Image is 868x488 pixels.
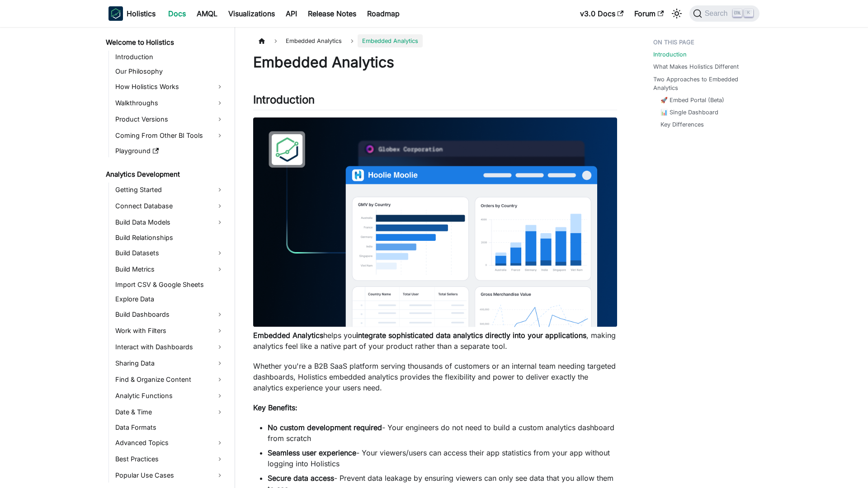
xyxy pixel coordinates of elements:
[113,389,227,403] a: Analytic Functions
[113,356,227,371] a: Sharing Data
[113,65,227,78] a: Our Philosophy
[702,9,733,18] span: Search
[113,246,227,260] a: Build Datasets
[113,293,227,305] a: Explore Data
[253,34,617,47] nav: Breadcrumbs
[660,96,724,104] a: 🚀 Embed Portal (Beta)
[670,6,684,21] button: Switch between dark and light mode (currently light mode)
[108,6,156,21] a: HolisticsHolistics
[268,422,617,444] li: - Your engineers do not need to build a custom analytics dashboard from scratch
[113,340,227,354] a: Interact with Dashboards
[113,183,227,197] a: Getting Started
[108,6,123,21] img: Holistics
[113,421,227,434] a: Data Formats
[253,53,617,71] h1: Embedded Analytics
[113,112,227,127] a: Product Versions
[629,6,669,21] a: Forum
[113,231,227,244] a: Build Relationships
[113,80,227,94] a: How Holistics Works
[113,307,227,322] a: Build Dashboards
[113,405,227,419] a: Date & Time
[113,128,227,143] a: Coming From Other BI Tools
[253,34,270,47] a: Home page
[113,278,227,291] a: Import CSV & Google Sheets
[356,331,586,340] strong: integrate sophisticated data analytics directly into your applications
[268,448,356,457] strong: Seamless user experience
[99,27,235,488] nav: Docs sidebar
[281,34,346,47] span: Embedded Analytics
[660,108,718,117] a: 📊 Single Dashboard
[253,361,617,393] p: Whether you're a B2B SaaS platform serving thousands of customers or an internal team needing tar...
[358,34,423,47] span: Embedded Analytics
[653,50,687,59] a: Introduction
[362,6,405,21] a: Roadmap
[113,262,227,277] a: Build Metrics
[113,51,227,63] a: Introduction
[689,5,759,22] button: Search (Ctrl+K)
[253,330,617,352] p: helps you , making analytics feel like a native part of your product rather than a separate tool.
[103,168,227,181] a: Analytics Development
[575,6,629,21] a: v3.0 Docs
[223,6,280,21] a: Visualizations
[127,8,156,19] b: Holistics
[253,117,617,327] img: Embedded Dashboard
[113,436,227,450] a: Advanced Topics
[653,75,754,92] a: Two Approaches to Embedded Analytics
[268,447,617,469] li: - Your viewers/users can access their app statistics from your app without logging into Holistics
[113,452,227,466] a: Best Practices
[253,331,323,340] strong: Embedded Analytics
[113,199,227,213] a: Connect Database
[113,372,227,387] a: Find & Organize Content
[113,96,227,110] a: Walkthroughs
[268,474,334,483] strong: Secure data access
[103,36,227,49] a: Welcome to Holistics
[113,145,227,157] a: Playground
[660,120,704,129] a: Key Differences
[253,93,617,110] h2: Introduction
[268,423,382,432] strong: No custom development required
[302,6,362,21] a: Release Notes
[113,468,227,483] a: Popular Use Cases
[744,9,753,17] kbd: K
[653,62,739,71] a: What Makes Holistics Different
[280,6,302,21] a: API
[191,6,223,21] a: AMQL
[253,403,297,412] strong: Key Benefits:
[113,324,227,338] a: Work with Filters
[163,6,191,21] a: Docs
[113,215,227,230] a: Build Data Models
